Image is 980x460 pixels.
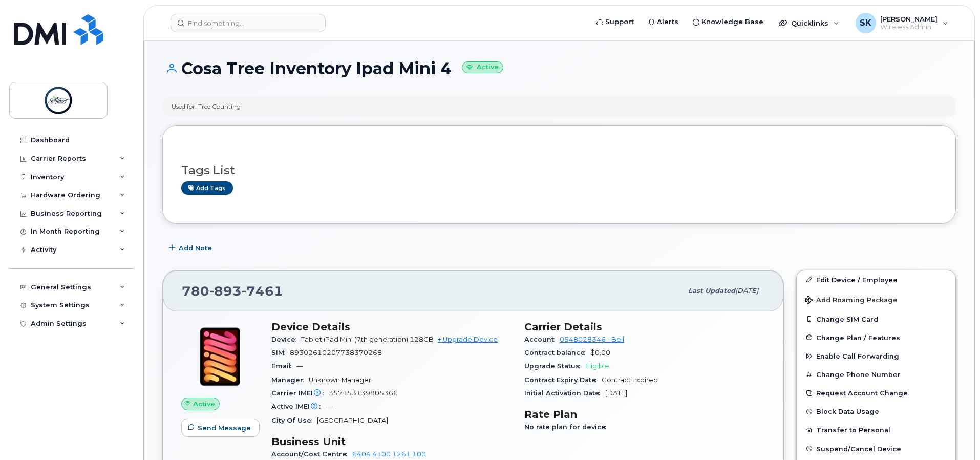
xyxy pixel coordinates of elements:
span: City Of Use [271,416,317,424]
span: — [326,403,332,410]
button: Change Plan / Features [797,328,955,347]
span: Manager [271,376,309,384]
button: Add Note [162,239,221,258]
span: 357153139805366 [329,389,398,397]
a: Edit Device / Employee [797,270,955,289]
span: Contract Expired [602,376,658,384]
span: Account/Cost Centre [271,450,352,458]
span: No rate plan for device [524,423,611,431]
span: [DATE] [605,389,627,397]
button: Block Data Usage [797,402,955,421]
span: Contract Expiry Date [524,376,602,384]
h1: Cosa Tree Inventory Ipad Mini 4 [162,59,956,77]
span: Initial Activation Date [524,389,605,397]
div: Used for: Tree Counting [172,102,241,111]
span: Upgrade Status [524,362,585,370]
h3: Rate Plan [524,408,765,421]
h3: Business Unit [271,435,512,448]
small: Active [462,61,503,73]
span: Add Roaming Package [805,296,898,306]
a: + Upgrade Device [438,336,498,343]
img: ipad_mini_7thgen.png [189,326,251,387]
h3: Carrier Details [524,321,765,333]
h3: Tags List [181,164,937,177]
span: — [296,362,303,370]
button: Add Roaming Package [797,289,955,310]
h3: Device Details [271,321,512,333]
button: Transfer to Personal [797,421,955,439]
a: 6404 4100 1261 100 [352,450,426,458]
span: Contract balance [524,349,590,357]
span: [GEOGRAPHIC_DATA] [317,416,388,424]
button: Change SIM Card [797,310,955,328]
a: 0548028346 - Bell [560,336,624,343]
button: Suspend/Cancel Device [797,440,955,458]
button: Enable Call Forwarding [797,347,955,365]
span: Change Plan / Features [816,333,900,341]
span: $0.00 [590,349,610,357]
span: SIM [271,349,290,357]
span: 7461 [242,283,283,299]
span: Carrier IMEI [271,389,329,397]
span: Tablet iPad Mini (7th generation) 128GB [301,336,434,343]
span: [DATE] [735,287,758,295]
span: 780 [182,283,283,299]
button: Change Phone Number [797,365,955,384]
span: Add Note [179,243,212,253]
span: Last updated [688,287,735,295]
span: Active IMEI [271,403,326,410]
span: Enable Call Forwarding [816,352,899,360]
span: Unknown Manager [309,376,371,384]
span: 893 [209,283,242,299]
span: Device [271,336,301,343]
span: Active [193,399,215,409]
span: Email [271,362,296,370]
span: Account [524,336,560,343]
span: Send Message [198,423,251,433]
button: Send Message [181,419,260,437]
span: Suspend/Cancel Device [816,445,901,452]
span: Eligible [585,362,609,370]
button: Request Account Change [797,384,955,402]
a: Add tags [181,181,233,194]
span: 89302610207738370268 [290,349,382,357]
